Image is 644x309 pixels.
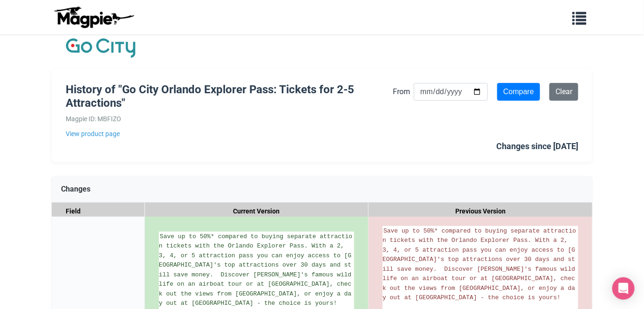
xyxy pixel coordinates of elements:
span: Save up to 50%* compared to buying separate attraction tickets with the Orlando Explorer Pass. Wi... [159,233,352,307]
div: Changes [52,176,592,203]
div: Changes since [DATE] [496,140,578,153]
h1: History of "Go City Orlando Explorer Pass: Tickets for 2-5 Attractions" [66,83,393,110]
div: Field [52,203,145,220]
div: Magpie ID: MBFIZO [66,114,393,124]
input: Compare [497,83,540,101]
a: View product page [66,129,393,139]
div: Current Version [145,203,369,220]
div: Previous Version [369,203,592,220]
a: Clear [549,83,578,101]
div: Open Intercom Messenger [612,277,635,300]
img: logo-ab69f6fb50320c5b225c76a69d11143b.png [52,6,136,28]
label: From [393,86,410,98]
img: Company Logo [66,36,136,60]
span: Save up to 50%* compared to buying separate attraction tickets with the Orlando Explorer Pass. Wi... [383,227,576,302]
